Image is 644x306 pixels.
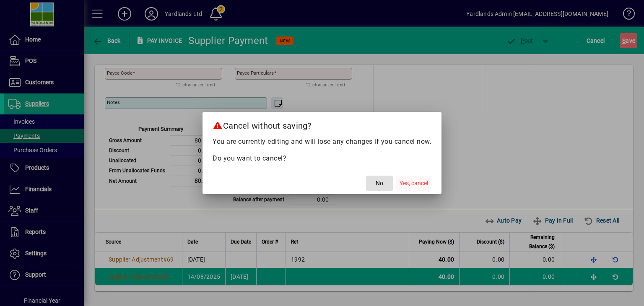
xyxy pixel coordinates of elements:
p: You are currently editing and will lose any changes if you cancel now. [213,137,431,147]
h2: Cancel without saving? [203,112,441,136]
button: No [366,176,393,191]
span: No [376,179,383,188]
p: Do you want to cancel? [213,153,431,163]
button: Yes, cancel [396,176,431,191]
span: Yes, cancel [400,179,428,188]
